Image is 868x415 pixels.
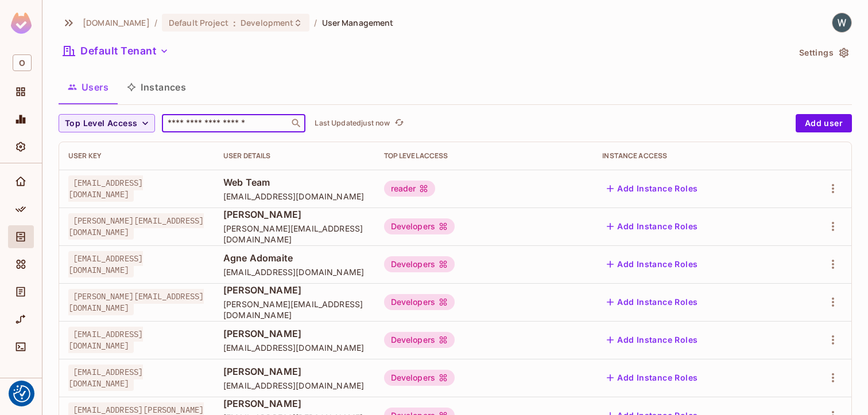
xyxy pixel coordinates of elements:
[169,17,228,28] span: Default Project
[68,327,143,353] span: [EMAIL_ADDRESS][DOMAIN_NAME]
[384,332,455,348] div: Developers
[8,280,34,303] div: Audit Log
[223,176,366,189] span: Web Team
[223,380,366,391] span: [EMAIL_ADDRESS][DOMAIN_NAME]
[68,251,143,277] span: [EMAIL_ADDRESS][DOMAIN_NAME]
[8,108,34,131] div: Monitoring
[241,17,293,28] span: Development
[11,13,32,34] img: SReyMgAAAABJRU5ErkJggg==
[384,370,455,386] div: Developers
[68,151,205,160] div: User Key
[394,118,404,129] span: refresh
[8,308,34,331] div: URL Mapping
[83,17,150,28] span: the active workspace
[154,17,157,28] li: /
[223,365,366,378] span: [PERSON_NAME]
[13,385,30,402] img: Revisit consent button
[602,255,702,273] button: Add Instance Roles
[68,175,143,202] span: [EMAIL_ADDRESS][DOMAIN_NAME]
[832,13,851,32] img: Web Team
[392,116,406,130] button: refresh
[8,50,34,76] div: Workspace: oxylabs.io
[223,252,366,264] span: Agne Adomaite
[8,385,34,408] div: Help & Updates
[223,267,366,277] span: [EMAIL_ADDRESS][DOMAIN_NAME]
[232,18,237,28] span: :
[602,179,702,198] button: Add Instance Roles
[602,217,702,236] button: Add Instance Roles
[223,208,366,221] span: [PERSON_NAME]
[384,151,584,160] div: Top Level Access
[8,170,34,193] div: Home
[223,284,366,296] span: [PERSON_NAME]
[796,114,852,132] button: Add user
[59,73,118,101] button: Users
[223,327,366,340] span: [PERSON_NAME]
[315,119,390,128] p: Last Updated just now
[223,299,366,320] span: [PERSON_NAME][EMAIL_ADDRESS][DOMAIN_NAME]
[384,218,455,234] div: Developers
[602,369,702,387] button: Add Instance Roles
[223,397,366,410] span: [PERSON_NAME]
[8,135,34,158] div: Settings
[602,151,781,160] div: Instance Access
[223,151,366,160] div: User Details
[223,191,366,202] span: [EMAIL_ADDRESS][DOMAIN_NAME]
[314,17,317,28] li: /
[8,253,34,276] div: Elements
[384,294,455,310] div: Developers
[795,44,852,62] button: Settings
[602,293,702,311] button: Add Instance Roles
[118,73,195,101] button: Instances
[13,54,32,71] span: O
[223,342,366,353] span: [EMAIL_ADDRESS][DOMAIN_NAME]
[68,213,204,240] span: [PERSON_NAME][EMAIL_ADDRESS][DOMAIN_NAME]
[13,385,30,402] button: Consent Preferences
[59,42,173,60] button: Default Tenant
[68,289,204,315] span: [PERSON_NAME][EMAIL_ADDRESS][DOMAIN_NAME]
[65,116,137,131] span: Top Level Access
[59,114,155,132] button: Top Level Access
[8,198,34,221] div: Policy
[68,365,143,391] span: [EMAIL_ADDRESS][DOMAIN_NAME]
[390,116,406,130] span: Click to refresh data
[8,80,34,103] div: Projects
[8,225,34,248] div: Directory
[322,17,394,28] span: User Management
[8,335,34,358] div: Connect
[384,181,436,197] div: reader
[602,331,702,349] button: Add Instance Roles
[384,256,455,272] div: Developers
[223,223,366,245] span: [PERSON_NAME][EMAIL_ADDRESS][DOMAIN_NAME]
